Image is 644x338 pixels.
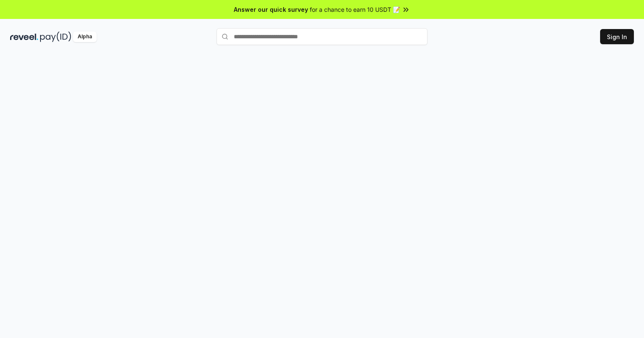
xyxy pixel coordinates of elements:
img: pay_id [40,32,71,42]
img: reveel_dark [10,32,38,42]
span: Answer our quick survey [234,5,308,14]
span: for a chance to earn 10 USDT 📝 [310,5,400,14]
div: Alpha [73,32,97,42]
button: Sign In [600,29,634,44]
